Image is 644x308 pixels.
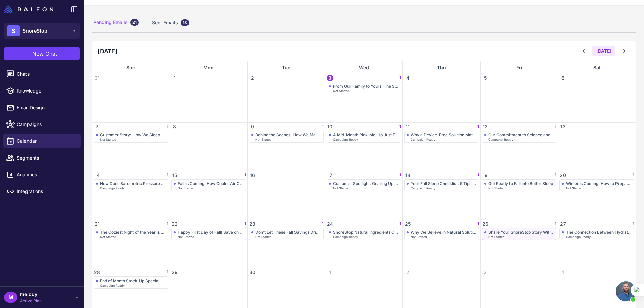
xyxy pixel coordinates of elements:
[327,221,333,227] span: 24
[17,154,76,162] span: Segments
[555,221,556,227] span: 1
[3,117,81,131] a: Campaigns
[167,172,168,179] span: 1
[3,67,81,81] a: Chats
[94,172,100,179] span: 14
[167,269,168,276] span: 1
[488,132,554,137] div: Our Commitment to Science and Nature
[488,230,554,235] div: Share Your SnoreStop Story With Us!
[171,172,178,179] span: 15
[333,132,399,137] div: A Mid-Month Pick-Me-Up Just For You
[404,221,411,227] span: 25
[249,269,256,276] span: 30
[404,269,411,276] span: 2
[94,75,100,81] span: 31
[399,123,401,130] span: 1
[592,46,615,56] button: [DATE]
[94,269,100,276] span: 28
[399,75,401,81] span: 1
[249,75,256,81] span: 2
[327,172,333,179] span: 17
[181,19,189,26] div: 13
[20,298,42,304] span: Active Plan
[411,230,477,235] div: Why We Believe in Natural Solutions, Season After Season
[555,172,556,179] span: 1
[488,187,505,190] span: Not Started
[20,291,42,298] span: melody
[411,181,477,186] div: Your Fall Sleep Checklist: 5 Tips for the Coziest Season
[481,61,558,74] div: Fri
[98,47,117,56] h2: [DATE]
[411,235,427,238] span: Not Started
[249,172,256,179] span: 16
[327,269,333,276] span: 1
[3,151,81,165] a: Segments
[17,70,76,78] span: Chats
[399,221,401,227] span: 1
[558,61,636,74] div: Sat
[482,123,489,130] span: 12
[333,138,358,141] span: Campaign Ready
[17,104,76,111] span: Email Design
[488,181,553,186] div: Get Ready to Fall into Better Sleep
[248,61,325,74] div: Tue
[488,235,505,238] span: Not Started
[178,187,194,190] span: Not Started
[4,5,53,13] img: Raleon Logo
[482,172,489,179] span: 19
[100,132,166,137] div: Customer Story: How We Sleep Better Together
[322,221,324,227] span: 1
[92,13,140,32] div: Pending Emails
[3,84,81,98] a: Knowledge
[167,123,168,130] span: 1
[244,221,246,227] span: 1
[4,5,56,13] a: Raleon Logo
[404,75,411,81] span: 4
[404,123,411,130] span: 11
[178,181,244,186] div: Fall is Coming: How Cooler Air Can Impact Snoring
[17,121,76,128] span: Campaigns
[566,230,632,235] div: The Connection Between Hydration and Snoring
[327,75,333,81] span: 3
[100,181,166,186] div: How Does Barometric Pressure Affect Your Sleep?
[151,13,191,32] div: Sent Emails
[92,61,170,74] div: Sun
[399,172,401,179] span: 1
[100,284,125,287] span: Campaign Ready
[171,123,178,130] span: 8
[244,172,246,179] span: 1
[411,187,435,190] span: Campaign Ready
[559,172,566,179] span: 20
[171,221,178,227] span: 22
[566,235,591,238] span: Campaign Ready
[178,230,244,235] div: Happy First Day of Fall! Save on Restful Nights
[403,61,480,74] div: Thu
[404,172,411,179] span: 18
[333,89,350,93] span: Not Started
[566,181,632,186] div: Winter is Coming: How to Prepare for the Best Sleep of the Year
[555,123,556,130] span: 1
[170,61,248,74] div: Mon
[333,187,350,190] span: Not Started
[7,25,20,36] div: S
[17,137,76,145] span: Calendar
[100,278,159,283] div: End of Month Stock-Up Special
[633,172,634,179] span: 1
[171,75,178,81] span: 1
[411,138,435,141] span: Campaign Ready
[249,221,256,227] span: 23
[333,84,399,89] div: From Our Family to Yours: The SnoreStop Story
[100,235,116,238] span: Not Started
[411,132,477,137] div: Why a Device-Free Solution Matters for Comfort
[4,47,80,60] button: +New Chat
[17,171,76,178] span: Analytics
[255,235,272,238] span: Not Started
[477,221,479,227] span: 1
[255,138,272,141] span: Not Started
[4,23,80,39] button: SSnoreStop
[3,101,81,115] a: Email Design
[130,19,139,26] div: 21
[477,172,479,179] span: 1
[178,235,194,238] span: Not Started
[488,138,513,141] span: Campaign Ready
